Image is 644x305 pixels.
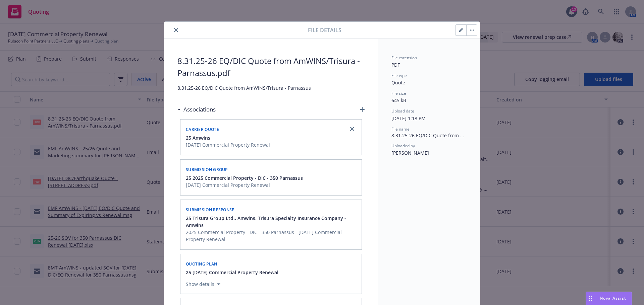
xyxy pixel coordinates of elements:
span: [PERSON_NAME] [391,150,429,156]
span: [DATE] Commercial Property Renewal [186,141,270,148]
button: 25 Amwins [186,134,270,141]
span: File size [391,90,406,96]
span: PDF [391,62,400,68]
span: Quote [391,79,405,86]
span: [DATE] Commercial Property Renewal [186,181,303,188]
div: Associations [177,105,216,114]
span: [DATE] 1:18 PM [391,115,426,122]
span: Quoting plan [186,261,217,267]
span: Nova Assist [600,295,626,301]
button: 25 [DATE] Commercial Property Renewal [186,269,278,276]
span: 8.31.25-26 EQ/DIC Quote from AmWINS/Trisura - Parnassus.pdf [391,132,467,139]
button: Nova Assist [586,292,632,305]
button: 25 2025 Commercial Property - DIC - 350 Parnassus [186,174,303,181]
span: Submission group [186,167,228,172]
span: Uploaded by [391,143,415,149]
span: Upload date [391,108,414,114]
button: Show details [183,280,223,288]
span: 8.31.25-26 EQ/DIC Quote from AmWINS/Trisura - Parnassus [177,84,365,91]
button: 25 Trisura Group Ltd., Amwins, Trisura Specialty Insurance Company - Amwins [186,215,358,229]
span: Submission response [186,207,234,213]
button: close [172,26,180,34]
span: 2025 Commercial Property - DIC - 350 Parnassus - [DATE] Commercial Property Renewal [186,229,358,243]
span: 25 Amwins [186,134,210,141]
span: File extension [391,55,417,61]
a: close [348,125,356,133]
h3: Associations [183,105,216,114]
span: File name [391,126,410,132]
span: 645 kB [391,97,406,103]
span: 8.31.25-26 EQ/DIC Quote from AmWINS/Trisura - Parnassus.pdf [177,55,365,79]
span: File details [308,26,341,34]
div: Drag to move [586,292,594,305]
span: Carrier quote [186,127,219,132]
span: File type [391,73,407,78]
